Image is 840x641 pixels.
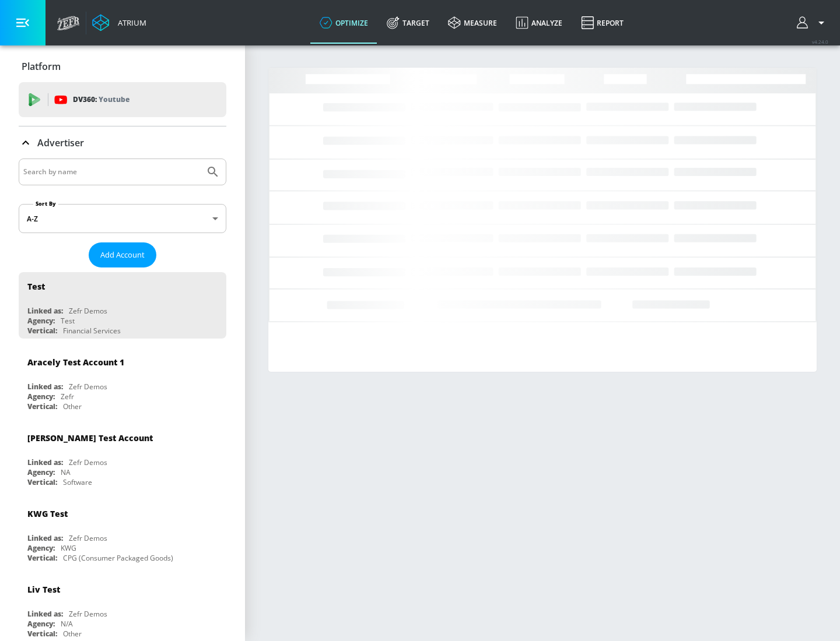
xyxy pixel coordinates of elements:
[63,553,173,563] div: CPG (Consumer Packaged Goods)
[27,629,57,639] div: Vertical:
[27,477,57,487] div: Vertical:
[63,326,121,336] div: Financial Services
[69,609,107,619] div: Zefr Demos
[61,467,71,477] div: NA
[572,2,633,44] a: Report
[506,2,572,44] a: Analyze
[27,357,124,368] div: Aracely Test Account 1
[27,382,63,392] div: Linked as:
[19,499,226,566] div: KWG TestLinked as:Zefr DemosAgency:KWGVertical:CPG (Consumer Packaged Goods)
[27,584,60,595] div: Liv Test
[113,17,146,28] div: Atrium
[19,348,226,414] div: Aracely Test Account 1Linked as:Zefr DemosAgency:ZefrVertical:Other
[19,82,226,117] div: DV360: Youtube
[27,457,63,467] div: Linked as:
[89,242,156,267] button: Add Account
[37,136,84,149] p: Advertiser
[19,126,226,159] div: Advertiser
[100,248,145,262] span: Add Account
[27,553,57,563] div: Vertical:
[27,619,55,629] div: Agency:
[92,14,146,31] a: Atrium
[23,164,200,179] input: Search by name
[19,50,226,83] div: Platform
[22,60,61,73] p: Platform
[69,382,107,392] div: Zefr Demos
[27,326,57,336] div: Vertical:
[61,619,73,629] div: N/A
[19,424,226,490] div: [PERSON_NAME] Test AccountLinked as:Zefr DemosAgency:NAVertical:Software
[27,281,45,292] div: Test
[27,432,153,443] div: [PERSON_NAME] Test Account
[27,609,63,619] div: Linked as:
[69,533,107,543] div: Zefr Demos
[27,508,68,519] div: KWG Test
[63,477,92,487] div: Software
[61,392,74,401] div: Zefr
[33,200,58,207] label: Sort By
[27,392,55,401] div: Agency:
[27,533,63,543] div: Linked as:
[69,457,107,467] div: Zefr Demos
[377,2,439,44] a: Target
[19,272,226,339] div: TestLinked as:Zefr DemosAgency:TestVertical:Financial Services
[812,38,828,45] span: v 4.24.0
[27,401,57,411] div: Vertical:
[61,543,76,553] div: KWG
[439,2,506,44] a: measure
[27,543,55,553] div: Agency:
[99,93,129,105] p: Youtube
[73,93,129,106] p: DV360:
[63,401,82,411] div: Other
[27,467,55,477] div: Agency:
[27,306,63,316] div: Linked as:
[63,629,82,639] div: Other
[69,306,107,316] div: Zefr Demos
[61,316,75,326] div: Test
[310,2,377,44] a: optimize
[27,316,55,326] div: Agency:
[19,204,226,233] div: A-Z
